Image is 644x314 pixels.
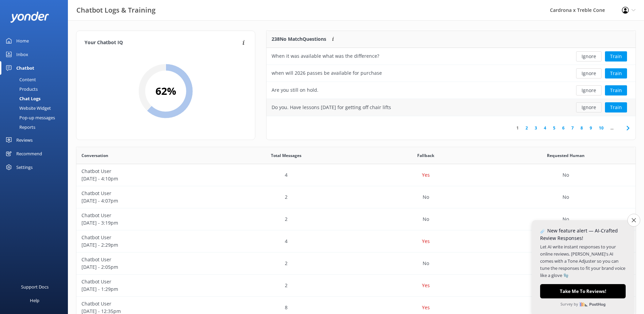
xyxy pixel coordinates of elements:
button: Train [605,85,627,95]
p: [DATE] - 2:05pm [81,263,211,271]
div: Pop-up messages [4,113,55,122]
a: Content [4,75,68,84]
div: Do you. Have lessons [DATE] for getting off chair lifts [272,104,391,111]
p: Yes [422,171,430,179]
button: Train [605,102,627,112]
img: yonder-white-logo.png [10,12,49,23]
div: When it was available what was the difference? [272,52,379,60]
div: row [266,48,636,65]
p: 2 [285,260,288,267]
button: Ignore [576,85,602,95]
div: Recommend [16,147,42,160]
p: Yes [422,238,430,245]
div: Website Widget [4,103,51,113]
button: Ignore [576,51,602,62]
div: Chatbot [16,61,34,75]
p: Yes [422,282,430,289]
span: Fallback [417,152,434,159]
button: Train [605,68,627,78]
a: 3 [531,125,540,131]
p: Chatbot User [81,190,211,197]
div: row [76,186,636,208]
h4: Your Chatbot IQ [85,39,240,47]
div: row [266,82,636,99]
span: Requested Human [547,152,585,159]
p: [DATE] - 2:29pm [81,241,211,249]
p: Chatbot User [81,212,211,219]
button: Train [605,51,627,62]
a: 4 [540,125,550,131]
div: Inbox [16,48,28,61]
div: Help [30,294,39,307]
p: No [423,260,429,267]
p: Chatbot User [81,278,211,285]
div: row [76,275,636,297]
div: Home [16,34,29,48]
p: 2 [285,282,288,289]
div: Settings [16,160,33,174]
a: 1 [513,125,522,131]
p: 4 [285,238,288,245]
p: [DATE] - 1:29pm [81,285,211,293]
span: ... [607,125,617,131]
p: [DATE] - 3:19pm [81,219,211,227]
div: row [76,208,636,230]
div: row [76,164,636,186]
p: No [423,215,429,223]
p: 4 [285,171,288,179]
button: Ignore [576,68,602,78]
p: 238 No Match Questions [272,35,326,43]
p: No [563,193,569,201]
h2: 62 % [155,83,176,99]
p: Chatbot User [81,256,211,263]
a: Products [4,84,68,94]
p: Yes [422,304,430,311]
p: No [563,171,569,179]
div: Reports [4,122,35,132]
a: 9 [586,125,595,131]
a: 10 [595,125,607,131]
div: grid [266,48,636,116]
a: 8 [577,125,586,131]
div: Support Docs [21,280,49,294]
a: 5 [550,125,559,131]
div: row [266,99,636,116]
a: 7 [568,125,577,131]
div: Content [4,75,36,84]
p: [DATE] - 4:07pm [81,197,211,205]
div: row [76,252,636,275]
p: Chatbot User [81,300,211,308]
a: 2 [522,125,531,131]
div: when will 2026 passes be available for purchase [272,69,382,77]
p: Chatbot User [81,168,211,175]
div: row [266,65,636,82]
div: Are you still on hold. [272,86,318,94]
span: Total Messages [271,152,301,159]
p: Chatbot User [81,234,211,241]
a: Pop-up messages [4,113,68,122]
span: Conversation [81,152,108,159]
div: Reviews [16,133,33,147]
p: No [423,193,429,201]
a: Website Widget [4,103,68,113]
p: [DATE] - 4:10pm [81,175,211,182]
p: 8 [285,304,288,311]
p: No [563,215,569,223]
a: 6 [559,125,568,131]
h3: Chatbot Logs & Training [76,5,155,16]
p: 2 [285,215,288,223]
div: row [76,230,636,252]
p: 2 [285,193,288,201]
button: Ignore [576,102,602,112]
div: Chat Logs [4,94,40,103]
div: Products [4,84,38,94]
a: Chat Logs [4,94,68,103]
a: Reports [4,122,68,132]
